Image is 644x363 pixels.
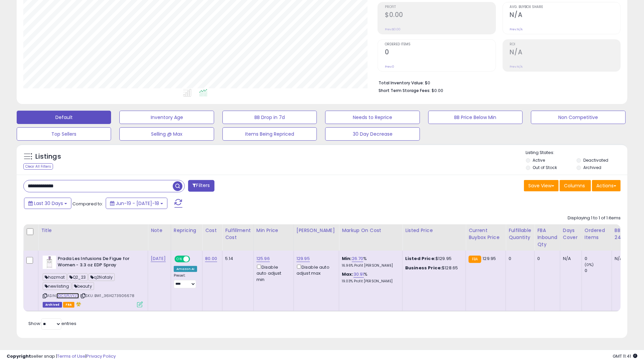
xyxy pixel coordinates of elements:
[379,80,424,86] b: Total Inventory Value:
[531,111,625,124] button: Non Competitive
[405,256,461,262] div: $129.95
[510,43,620,46] span: ROI
[72,201,103,207] span: Compared to:
[469,227,503,241] div: Current Buybox Price
[35,152,61,161] h5: Listings
[43,256,143,307] div: ASIN:
[225,256,248,262] div: 5.14
[385,5,495,9] span: Profit
[296,227,336,234] div: [PERSON_NAME]
[592,180,621,191] button: Actions
[222,127,317,141] button: Items Being Repriced
[354,271,364,278] a: 30.91
[23,163,53,170] div: Clear All Filters
[325,127,420,141] button: 30 Day Decrease
[469,256,481,263] small: FBA
[56,293,79,299] a: B0C5PLVYJS
[43,273,67,281] span: hazmat
[80,293,134,298] span: | SKU: BW1_3614273906678
[106,198,167,209] button: Jun-19 - [DATE]-18
[63,302,74,308] span: FBA
[119,127,214,141] button: Selling @ Max
[41,227,145,234] div: Title
[563,256,577,262] div: N/A
[526,150,627,156] p: Listing States:
[74,302,81,306] i: hazardous material
[342,255,352,262] b: Min:
[510,27,523,31] small: Prev: N/A
[339,224,403,251] th: The percentage added to the cost of goods (COGS) that forms the calculator for Min & Max prices.
[613,353,637,359] span: 2025-08-18 11:41 GMT
[222,111,317,124] button: BB Drop in 7d
[67,273,88,281] span: Q2_23
[205,227,219,234] div: Cost
[151,255,166,262] a: [DATE]
[585,268,612,274] div: 0
[568,215,621,221] div: Displaying 1 to 1 of 1 items
[7,353,31,359] strong: Copyright
[585,262,594,267] small: (0%)
[174,266,197,272] div: Amazon AI
[615,256,637,262] div: N/A
[379,88,431,93] b: Short Term Storage Fees:
[524,180,559,191] button: Save View
[43,256,56,269] img: 31ocGTgM54L._SL40_.jpg
[296,263,334,276] div: Disable auto adjust max
[174,227,199,234] div: Repricing
[119,111,214,124] button: Inventory Age
[483,255,496,262] span: 129.95
[405,255,436,262] b: Listed Price:
[533,157,545,163] label: Active
[58,256,139,270] b: Prada Les Infusions De Figue for Women - 3.3 oz EDP Spray
[342,263,397,268] p: 16.96% Profit [PERSON_NAME]
[615,227,639,241] div: BB Share 24h.
[188,180,214,192] button: Filters
[175,256,183,262] span: ON
[342,271,354,277] b: Max:
[17,127,111,141] button: Top Sellers
[24,198,71,209] button: Last 30 Days
[28,320,76,327] span: Show: entries
[583,165,601,170] label: Archived
[116,200,159,207] span: Jun-19 - [DATE]-18
[88,273,115,281] span: q2Nataly
[7,353,116,360] div: seller snap | |
[151,227,168,234] div: Note
[405,265,461,271] div: $128.65
[342,227,400,234] div: Markup on Cost
[509,256,529,262] div: 0
[43,302,62,308] span: Listings that have been deleted from Seller Central
[405,265,442,271] b: Business Price:
[325,111,420,124] button: Needs to Reprice
[189,256,200,262] span: OFF
[564,182,585,189] span: Columns
[296,255,310,262] a: 129.95
[385,27,401,31] small: Prev: $0.00
[585,256,612,262] div: 0
[34,200,63,207] span: Last 30 Days
[72,282,94,290] span: beauty
[342,279,397,284] p: 19.03% Profit [PERSON_NAME]
[342,256,397,268] div: %
[379,78,616,86] li: $0
[510,48,620,57] h2: N/A
[57,353,85,359] a: Terms of Use
[17,111,111,124] button: Default
[86,353,116,359] a: Privacy Policy
[560,180,591,191] button: Columns
[256,227,291,234] div: Min Price
[352,255,364,262] a: 26.70
[533,165,557,170] label: Out of Stock
[585,227,609,241] div: Ordered Items
[43,282,71,290] span: newlisting
[385,48,495,57] h2: 0
[583,157,608,163] label: Deactivated
[537,256,555,262] div: 0
[256,255,270,262] a: 125.96
[428,111,523,124] button: BB Price Below Min
[174,273,197,288] div: Preset:
[256,263,288,283] div: Disable auto adjust min
[432,87,443,94] span: $0.00
[385,43,495,46] span: Ordered Items
[510,5,620,9] span: Avg. Buybox Share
